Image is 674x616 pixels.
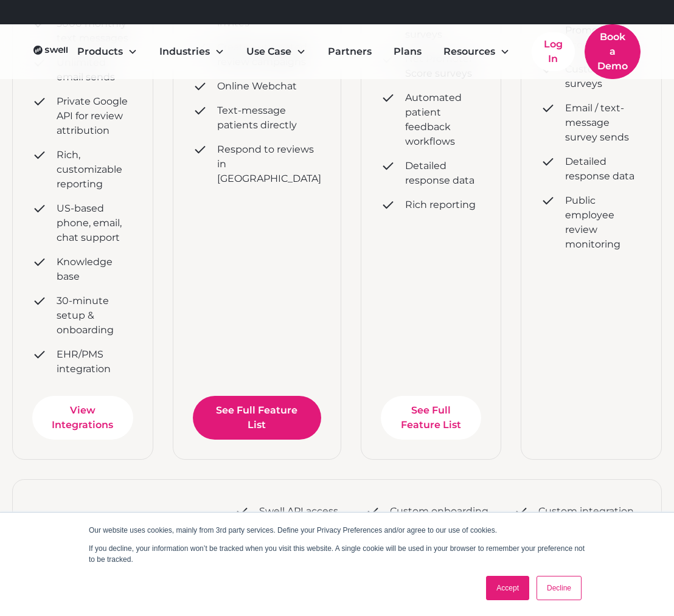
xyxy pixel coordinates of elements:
[57,148,133,192] div: Rich, customizable reporting
[565,154,642,184] div: Detailed response data
[217,142,321,186] div: Respond to reviews in [GEOGRAPHIC_DATA]
[89,525,585,536] p: Our website uses cookies, mainly from 3rd party services. Define your Privacy Preferences and/or ...
[486,576,529,600] a: Accept
[32,396,133,440] a: View Integrations
[68,40,147,64] div: Products
[259,504,338,519] div: Swell API access
[57,294,133,337] div: 30-minute setup & onboarding
[57,347,133,376] div: EHR/PMS integration
[217,79,297,94] div: Online Webchat
[246,44,291,59] div: Use Case
[565,193,642,252] div: Public employee review monitoring
[585,24,641,79] a: Book a Demo
[532,32,575,71] a: Log In
[538,504,634,519] div: Custom integration
[405,198,476,212] div: Rich reporting
[57,255,133,284] div: Knowledge base
[318,40,381,64] a: Partners
[193,396,321,440] a: See Full Feature List
[381,396,482,440] a: See Full Feature List
[390,504,488,519] div: Custom onboarding
[77,44,123,59] div: Products
[150,40,234,64] div: Industries
[217,103,321,133] div: Text-message patients directly
[443,44,495,59] div: Resources
[237,40,316,64] div: Use Case
[89,543,585,565] p: If you decline, your information won’t be tracked when you visit this website. A single cookie wi...
[159,44,210,59] div: Industries
[565,101,642,145] div: Email / text-message survey sends
[33,44,67,59] a: home
[537,576,582,600] a: Decline
[57,201,133,245] div: US-based phone, email, chat support
[434,40,519,64] div: Resources
[57,94,133,138] div: Private Google API for review attribution
[405,159,482,188] div: Detailed response data
[384,40,431,64] a: Plans
[32,511,210,536] h3: Enterprise Options
[405,91,482,149] div: Automated patient feedback workflows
